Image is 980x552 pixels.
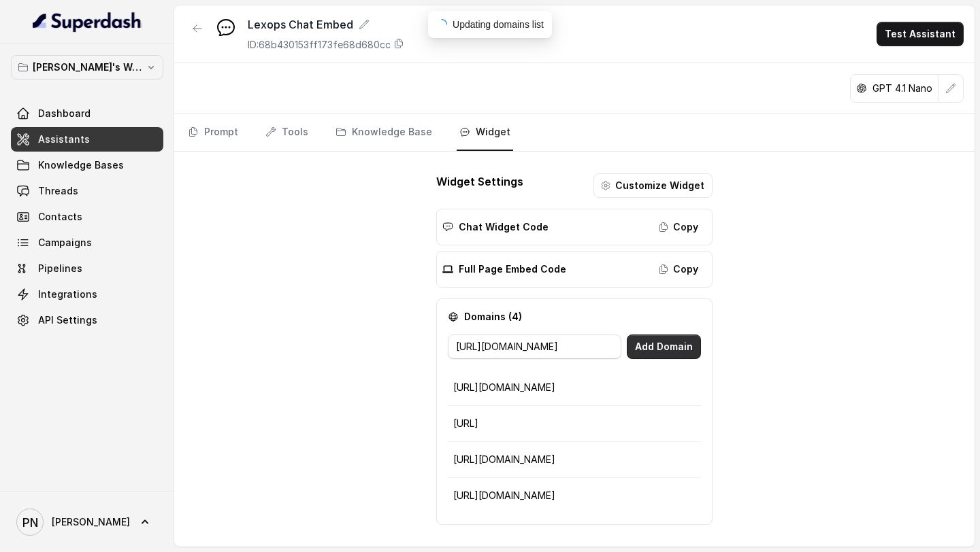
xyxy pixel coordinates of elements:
[453,453,696,466] p: [URL][DOMAIN_NAME]
[38,133,90,146] span: Assistants
[459,220,549,234] p: Chat Widget Code
[11,153,163,177] a: Knowledge Bases
[11,101,163,126] a: Dashboard
[436,19,447,30] span: loading
[38,262,82,275] span: Pipelines
[453,417,696,430] p: [URL]
[52,515,130,529] span: [PERSON_NAME]
[38,158,124,172] span: Knowledge Bases
[185,114,241,151] a: Prompt
[448,334,621,359] input: https://www.example.com
[11,282,163,307] a: Integrations
[11,179,163,203] a: Threads
[872,82,932,95] p: GPT 4.1 Nano
[38,313,97,327] span: API Settings
[11,127,163,152] a: Assistants
[856,83,867,94] svg: openai logo
[185,114,964,151] nav: Tabs
[22,515,38,530] text: PN
[33,11,142,33] img: light.svg
[11,308,163,332] a: API Settings
[459,262,566,276] p: Full Page Embed Code
[263,114,311,151] a: Tools
[11,256,163,281] a: Pipelines
[11,205,163,229] a: Contacts
[333,114,435,151] a: Knowledge Base
[464,310,522,324] p: Domains ( 4 )
[38,107,91,120] span: Dashboard
[877,22,964,46] button: Test Assistant
[593,173,713,198] button: Customize Widget
[38,184,78,198] span: Threads
[11,230,163,255] a: Campaigns
[33,59,142,75] p: [PERSON_NAME]'s Workspace
[627,334,701,359] button: Add Domain
[11,55,163,80] button: [PERSON_NAME]'s Workspace
[38,210,82,224] span: Contacts
[453,19,544,30] span: Updating domains list
[248,38,391,52] p: ID: 68b430153ff173fe68d680cc
[38,288,97,301] span: Integrations
[651,257,706,281] button: Copy
[457,114,513,151] a: Widget
[651,215,706,239] button: Copy
[453,381,696,394] p: [URL][DOMAIN_NAME]
[436,173,523,198] p: Widget Settings
[248,16,404,33] div: Lexops Chat Embed
[11,503,163,541] a: [PERSON_NAME]
[38,236,92,249] span: Campaigns
[453,489,696,502] p: [URL][DOMAIN_NAME]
